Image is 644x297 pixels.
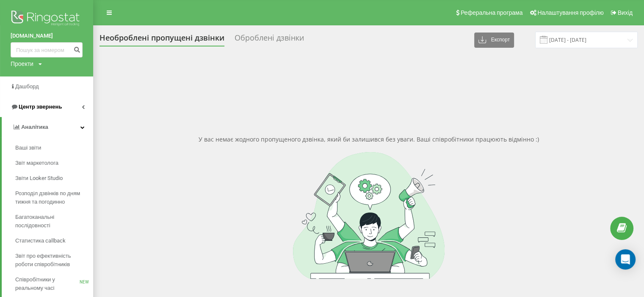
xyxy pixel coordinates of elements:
[15,174,63,183] span: Звіти Looker Studio
[15,233,93,248] a: Статистика callback
[15,144,41,152] span: Ваші звіти
[15,189,89,206] span: Розподіл дзвінків по дням тижня та погодинно
[15,213,89,230] span: Багатоканальні послідовності
[15,272,93,296] a: Співробітники у реальному часіNEW
[2,117,93,137] a: Аналiтика
[15,210,93,233] a: Багатоканальні послідовності
[15,248,93,272] a: Звіт про ефективність роботи співробітників
[11,60,33,68] div: Проекти
[615,249,636,270] div: Open Intercom Messenger
[618,9,633,16] span: Вихід
[11,42,83,57] input: Пошук за номером
[19,104,62,110] span: Центр звернень
[15,186,93,210] a: Розподіл дзвінків по дням тижня та погодинно
[15,252,89,269] span: Звіт про ефективність роботи співробітників
[15,155,93,171] a: Звіт маркетолога
[15,159,58,167] span: Звіт маркетолога
[235,33,304,46] div: Оброблені дзвінки
[100,33,224,46] div: Необроблені пропущені дзвінки
[15,171,93,186] a: Звіти Looker Studio
[21,124,48,130] span: Аналiтика
[15,140,93,155] a: Ваші звіти
[537,9,603,16] span: Налаштування профілю
[15,83,39,90] span: Дашборд
[11,32,83,40] a: [DOMAIN_NAME]
[461,9,523,16] span: Реферальна програма
[474,33,514,48] button: Експорт
[15,275,80,292] span: Співробітники у реальному часі
[11,8,83,30] img: Ringostat logo
[15,237,66,245] span: Статистика callback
